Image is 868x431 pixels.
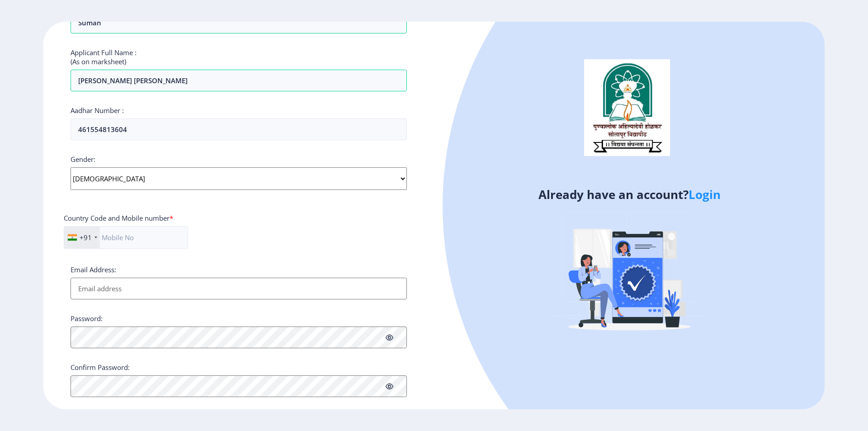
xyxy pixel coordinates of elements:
[71,48,137,66] label: Applicant Full Name : (As on marksheet)
[80,233,92,242] div: +91
[71,155,95,164] label: Gender:
[64,213,173,223] label: Country Code and Mobile number
[71,363,130,372] label: Confirm Password:
[689,186,721,203] a: Login
[71,265,116,274] label: Email Address:
[64,226,188,249] input: Mobile No
[71,118,407,140] input: Aadhar Number
[71,106,124,115] label: Aadhar Number :
[71,314,103,323] label: Password:
[71,12,407,33] input: Last Name
[441,187,818,202] h4: Already have an account?
[550,195,708,353] img: Verified-rafiki.svg
[71,278,407,299] input: Email address
[64,227,100,248] div: India (भारत): +91
[584,59,670,156] img: logo
[71,70,407,91] input: Full Name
